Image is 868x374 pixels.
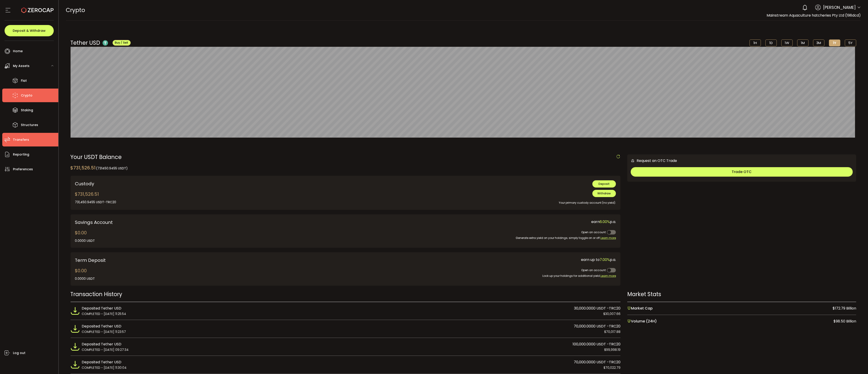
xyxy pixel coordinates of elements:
[781,40,793,46] li: 1W
[113,40,131,46] button: Buy / Sell
[823,4,856,10] span: [PERSON_NAME]
[631,159,635,163] img: 6nGpN7MZ9FLuBP83NiajKbTRY4UzlzQtBKtCrLLspmCkSvCZHBKvY3NxgQaT5JnOQREvtQ257bXeeSTueZfAPizblJ+Fe8JwA...
[82,347,129,352] span: COMPLETED ~ [DATE] 09:27:34
[845,40,856,46] li: 5Y
[21,77,27,84] span: Fiat
[96,166,128,171] span: (731450.9455 USDT)
[21,92,32,99] span: Crypto
[13,166,33,173] span: Preferences
[592,190,616,197] button: Withdraw
[816,325,868,374] iframe: Chat Widget
[813,40,824,46] li: 3M
[603,365,620,370] span: $70,022.79
[627,290,856,298] div: Market Stats
[75,257,292,264] div: Term Deposit
[75,276,95,281] div: 0.0000 USDT
[631,167,853,177] button: Trade OTC
[601,236,616,240] span: Learn more
[581,268,606,272] span: Open an account
[574,323,620,329] span: 70,000.0000 USDT -TRC20
[71,164,128,171] div: $731,526.51
[574,305,620,311] span: 30,000.0000 USDT -TRC20
[603,311,620,316] span: $30,007.66
[5,25,54,36] button: Deposit & Withdraw
[598,182,610,186] span: Deposit
[604,329,620,334] span: $70,017.88
[597,191,611,195] span: Withdraw
[732,169,752,174] span: Trade OTC
[829,40,840,46] li: 1Y
[21,107,33,114] span: Staking
[581,257,616,262] span: earn up to p.a.
[75,229,95,243] div: $0.00
[573,341,620,347] span: 100,000.0000 USDT -TRC20
[627,158,677,163] div: Request an OTC Trade
[349,236,616,240] div: Generate extra yield on your holdings; simply toggle on or off.
[600,257,610,262] span: 7.00%
[833,305,856,311] span: $172.79 Billion
[797,40,809,46] li: 1M
[13,48,23,54] span: Home
[82,329,126,334] span: COMPLETED ~ [DATE] 11:23:57
[75,200,116,205] div: 731,450.9455 USDT-TRC20
[581,230,606,234] span: Open an account
[82,305,122,311] span: Deposited Tether USD
[71,154,620,160] div: Your USDT Balance
[601,274,616,278] span: Learn more
[600,219,610,224] span: 6.00%
[82,365,127,370] span: COMPLETED ~ [DATE] 11:30:04
[82,323,122,329] span: Deposited Tether USD
[592,180,616,188] button: Deposit
[75,267,95,281] div: $0.00
[627,318,657,324] span: Volume (24H)
[574,359,620,365] span: 70,000.0000 USDT -TRC20
[82,341,122,347] span: Deposited Tether USD
[115,41,128,45] span: Buy / Sell
[834,318,856,324] span: $98.50 Billion
[604,347,620,352] span: $99,998.19
[13,136,29,143] span: Transfers
[13,63,29,69] span: My Assets
[13,29,46,32] span: Deposit & Withdraw
[627,305,653,311] span: Market Cap
[75,219,342,226] div: Savings Account
[66,6,85,14] span: Crypto
[750,40,761,46] li: 1H
[82,311,126,316] span: COMPLETED ~ [DATE] 11:25:54
[767,13,861,18] span: Mainstream Aquaculture hatcheries Pty Ltd (198dcd)
[298,197,616,205] div: Your primary custody account (no yield).
[298,274,616,278] div: Lock up your holdings for additional yield.
[765,40,777,46] li: 1D
[75,191,116,205] div: $731,526.51
[75,180,292,187] div: Custody
[13,350,25,356] span: Log out
[75,238,95,243] div: 0.0000 USDT
[71,290,620,298] div: Transaction History
[82,359,122,365] span: Deposited Tether USD
[13,151,29,158] span: Reporting
[71,39,131,47] div: Tether USD
[591,219,616,224] span: earn p.a.
[21,122,38,128] span: Structures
